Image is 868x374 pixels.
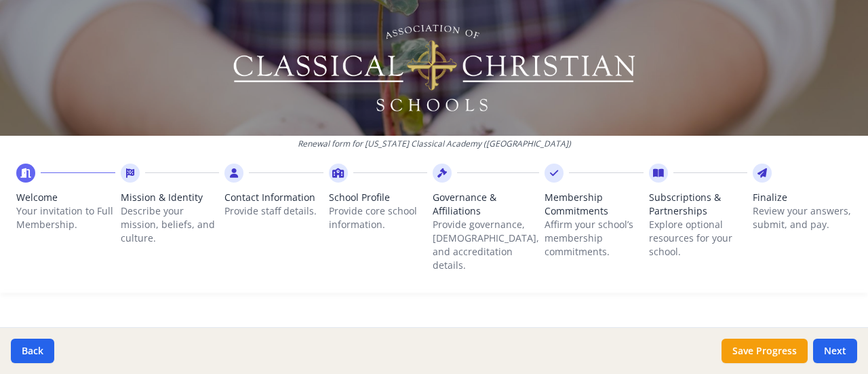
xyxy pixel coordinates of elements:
[545,191,644,218] span: Membership Commitments
[545,218,644,259] p: Affirm your school’s membership commitments.
[433,218,539,272] p: Provide governance, [DEMOGRAPHIC_DATA], and accreditation details.
[753,191,852,204] span: Finalize
[433,191,539,218] span: Governance & Affiliations
[16,204,115,231] p: Your invitation to Full Membership.
[224,204,323,218] p: Provide staff details.
[121,204,220,245] p: Describe your mission, beliefs, and culture.
[329,191,428,204] span: School Profile
[722,339,808,363] button: Save Progress
[16,191,115,204] span: Welcome
[224,191,323,204] span: Contact Information
[649,218,748,259] p: Explore optional resources for your school.
[11,339,54,363] button: Back
[329,204,428,231] p: Provide core school information.
[649,191,748,218] span: Subscriptions & Partnerships
[121,191,220,204] span: Mission & Identity
[813,339,857,363] button: Next
[753,204,852,231] p: Review your answers, submit, and pay.
[231,20,637,115] img: Logo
